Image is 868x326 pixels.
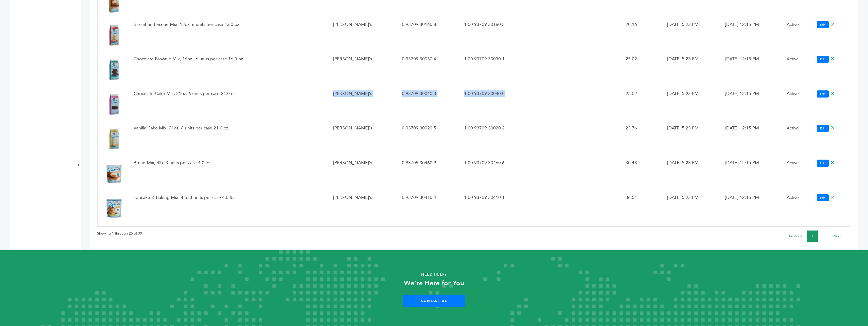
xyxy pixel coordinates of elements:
[43,271,825,278] p: Need Help?
[822,234,824,238] a: 2
[130,122,330,157] td: Vanilla Cake Mix, 21oz. 6 units per case 21.0 oz
[664,157,721,192] td: [DATE] 5:23 PM
[834,234,845,238] a: Next →
[664,53,721,88] td: [DATE] 5:23 PM
[817,194,829,201] a: Edit
[330,88,398,123] td: [PERSON_NAME]'s
[330,122,398,157] td: [PERSON_NAME]'s
[460,157,532,192] td: 1 00 93709 30460 6
[664,88,721,123] td: [DATE] 5:23 PM
[783,192,813,227] td: Active
[330,53,398,88] td: [PERSON_NAME]'s
[330,19,398,53] td: [PERSON_NAME]'s
[460,192,532,227] td: 1 00 93709 30410 1
[817,90,829,98] a: Edit
[101,92,127,117] img: No Image
[460,53,532,88] td: 1 00 93709 30030 1
[721,88,783,123] td: [DATE] 12:15 PM
[783,19,813,53] td: Active
[398,122,460,157] td: 0 93709 30020 5
[101,57,127,82] img: No Image
[398,19,460,53] td: 0 93709 30160 8
[817,56,829,63] a: Edit
[812,234,813,238] a: 1
[460,88,532,123] td: 1 00 93709 30040 0
[398,192,460,227] td: 0 93709 30410 4
[817,160,829,167] a: Edit
[622,157,664,192] td: 30.48
[101,196,127,221] img: No Image
[622,192,664,227] td: 36.51
[817,125,829,132] a: Edit
[783,122,813,157] td: Active
[130,53,330,88] td: Chocolate Brownie Mix, 16oz . 6 units per case 16.0 oz
[622,53,664,88] td: 25.02
[783,88,813,123] td: Active
[398,88,460,123] td: 0 93709 30040 3
[783,157,813,192] td: Active
[460,19,532,53] td: 1 00 93709 30160 5
[622,122,664,157] td: 23.76
[721,192,783,227] td: [DATE] 12:15 PM
[622,88,664,123] td: 25.02
[330,157,398,192] td: [PERSON_NAME]'s
[398,157,460,192] td: 0 93709 30460 9
[130,88,330,123] td: Chocolate Cake Mix, 21oz. 6 units per case 21.0 oz
[130,19,330,53] td: Biscuit and Scone Mix, 13oz. 6 units per case 13.0 oz
[664,122,721,157] td: [DATE] 5:23 PM
[817,21,829,28] a: Edit
[130,157,330,192] td: Bread Mix, 4lb. 3 units per case 4.0 lbs
[101,126,127,151] img: No Image
[664,192,721,227] td: [DATE] 5:23 PM
[785,234,802,238] a: ← Previous
[130,192,330,227] td: Pancake & Baking Mix, 4lb. 3 units per case 4.0 lbs
[403,295,465,307] a: Contact Us
[783,53,813,88] td: Active
[101,161,127,186] img: No Image
[101,23,127,48] img: No Image
[404,279,464,288] strong: We’re Here for You
[97,231,142,237] p: Showing 1 through 25 of 30
[330,192,398,227] td: [PERSON_NAME]'s
[721,19,783,53] td: [DATE] 12:15 PM
[721,122,783,157] td: [DATE] 12:15 PM
[721,53,783,88] td: [DATE] 12:15 PM
[721,157,783,192] td: [DATE] 12:15 PM
[622,19,664,53] td: 20.16
[398,53,460,88] td: 0 93709 30030 4
[664,19,721,53] td: [DATE] 5:23 PM
[460,122,532,157] td: 1 00 93709 30020 2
